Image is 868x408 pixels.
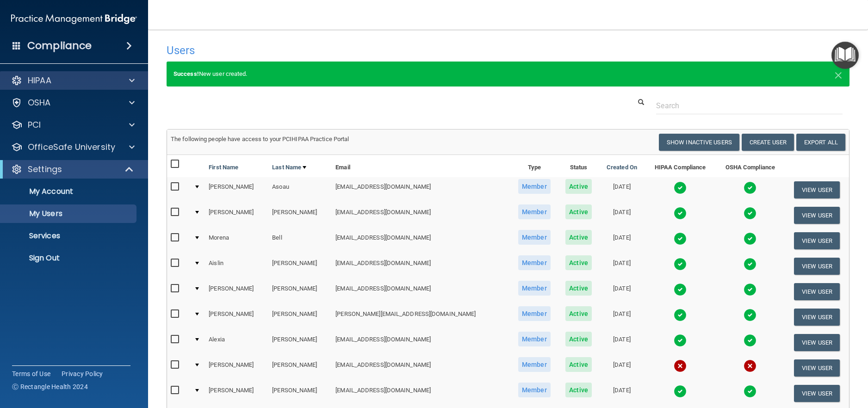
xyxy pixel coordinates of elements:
[28,164,62,175] p: Settings
[599,253,645,279] td: [DATE]
[11,97,135,108] a: OSHA
[12,382,88,391] span: Ⓒ Rectangle Health 2024
[11,142,135,153] a: OfficeSafe University
[558,155,599,177] th: Status
[268,279,332,304] td: [PERSON_NAME]
[599,381,645,406] td: [DATE]
[599,228,645,253] td: [DATE]
[565,230,592,245] span: Active
[332,304,510,330] td: [PERSON_NAME][EMAIL_ADDRESS][DOMAIN_NAME]
[834,68,843,80] button: Close
[708,342,857,379] iframe: Drift Widget Chat Controller
[205,253,268,279] td: Aislin
[268,177,332,203] td: Asoau
[794,385,840,402] button: View User
[599,177,645,203] td: [DATE]
[565,281,592,296] span: Active
[205,330,268,355] td: Alexia
[6,231,132,241] p: Services
[518,281,551,296] span: Member
[565,383,592,397] span: Active
[742,134,794,151] button: Create User
[674,359,687,372] img: cross.ca9f0e7f.svg
[332,177,510,203] td: [EMAIL_ADDRESS][DOMAIN_NAME]
[674,283,687,296] img: tick.e7d51cea.svg
[6,187,132,196] p: My Account
[794,207,840,224] button: View User
[268,355,332,381] td: [PERSON_NAME]
[744,232,756,245] img: tick.e7d51cea.svg
[6,253,132,263] p: Sign Out
[744,258,756,271] img: tick.e7d51cea.svg
[272,162,306,173] a: Last Name
[607,162,637,173] a: Created On
[205,381,268,406] td: [PERSON_NAME]
[205,355,268,381] td: [PERSON_NAME]
[11,75,135,86] a: HIPAA
[831,42,859,69] button: Open Resource Center
[518,255,551,270] span: Member
[565,204,592,219] span: Active
[268,330,332,355] td: [PERSON_NAME]
[794,283,840,300] button: View User
[599,304,645,330] td: [DATE]
[62,369,103,378] a: Privacy Policy
[518,332,551,346] span: Member
[659,134,739,151] button: Show Inactive Users
[209,162,238,173] a: First Name
[167,44,559,56] h4: Users
[11,10,137,28] img: PMB logo
[28,119,41,130] p: PCI
[268,203,332,228] td: [PERSON_NAME]
[518,179,551,194] span: Member
[834,65,843,83] span: ×
[28,75,51,86] p: HIPAA
[744,207,756,220] img: tick.e7d51cea.svg
[794,232,840,249] button: View User
[11,164,134,175] a: Settings
[794,334,840,351] button: View User
[565,357,592,372] span: Active
[12,369,50,378] a: Terms of Use
[28,97,51,108] p: OSHA
[332,330,510,355] td: [EMAIL_ADDRESS][DOMAIN_NAME]
[332,253,510,279] td: [EMAIL_ADDRESS][DOMAIN_NAME]
[645,155,716,177] th: HIPAA Compliance
[518,204,551,219] span: Member
[674,309,687,321] img: tick.e7d51cea.svg
[716,155,785,177] th: OSHA Compliance
[674,258,687,271] img: tick.e7d51cea.svg
[599,203,645,228] td: [DATE]
[565,179,592,194] span: Active
[518,357,551,372] span: Member
[205,228,268,253] td: Morena
[518,383,551,397] span: Member
[674,385,687,398] img: tick.e7d51cea.svg
[744,309,756,321] img: tick.e7d51cea.svg
[268,253,332,279] td: [PERSON_NAME]
[332,279,510,304] td: [EMAIL_ADDRESS][DOMAIN_NAME]
[565,255,592,270] span: Active
[674,207,687,220] img: tick.e7d51cea.svg
[268,304,332,330] td: [PERSON_NAME]
[332,381,510,406] td: [EMAIL_ADDRESS][DOMAIN_NAME]
[174,70,199,77] strong: Success!
[656,97,843,114] input: Search
[599,330,645,355] td: [DATE]
[565,332,592,346] span: Active
[332,203,510,228] td: [EMAIL_ADDRESS][DOMAIN_NAME]
[6,209,132,218] p: My Users
[565,306,592,321] span: Active
[794,181,840,198] button: View User
[796,134,845,151] a: Export All
[167,62,849,87] div: New user created.
[674,334,687,347] img: tick.e7d51cea.svg
[744,334,756,347] img: tick.e7d51cea.svg
[744,283,756,296] img: tick.e7d51cea.svg
[28,142,115,153] p: OfficeSafe University
[599,355,645,381] td: [DATE]
[171,136,349,142] span: The following people have access to your PCIHIPAA Practice Portal
[599,279,645,304] td: [DATE]
[744,181,756,194] img: tick.e7d51cea.svg
[518,306,551,321] span: Member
